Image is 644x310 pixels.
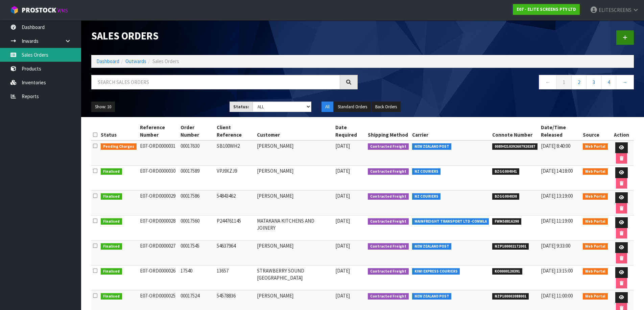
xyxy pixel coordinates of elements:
a: Outwards [125,58,146,64]
a: ← [539,75,557,89]
th: Status [99,122,138,140]
img: cube-alt.png [10,6,19,14]
nav: Page navigation [368,75,634,91]
strong: E07 - ELITE SCREENS PTY LTD [517,6,576,12]
span: Contracted Freight [368,143,409,150]
td: VPJ9XZJ9 [215,166,256,191]
span: Finalised [101,218,122,225]
span: [DATE] 9:33:00 [541,243,570,249]
span: [DATE] [335,168,350,174]
span: Contracted Freight [368,218,409,225]
th: Carrier [410,122,491,140]
span: [DATE] 8:40:00 [541,143,570,149]
span: [DATE] [335,243,350,249]
span: Finalised [101,168,122,175]
span: Contracted Freight [368,168,409,175]
h1: Sales Orders [91,30,358,41]
span: NZ COURIERS [412,168,441,175]
span: ProStock [22,6,56,15]
a: 2 [571,75,587,89]
span: Contracted Freight [368,293,409,300]
span: FWM58816290 [492,218,521,225]
td: [PERSON_NAME] [255,166,334,191]
span: Contracted Freight [368,243,409,250]
th: Client Reference [215,122,256,140]
td: 17540 [179,265,215,290]
span: Contracted Freight [368,268,409,275]
td: 00017589 [179,166,215,191]
a: → [616,75,634,89]
span: BZGG004030 [492,193,519,200]
span: 00894210392607920387 [492,143,538,150]
span: NEW ZEALAND POST [412,293,452,300]
td: STRAWBERRY SOUND [GEOGRAPHIC_DATA] [255,265,334,290]
span: BZGG004041 [492,168,519,175]
button: All [321,102,333,112]
span: [DATE] [335,292,350,299]
span: Finalised [101,243,122,250]
span: Pending Charges [101,143,137,150]
span: [DATE] 13:19:00 [541,193,573,199]
th: Date Required [334,122,366,140]
span: [DATE] [335,143,350,149]
th: Customer [255,122,334,140]
span: ELITESCREENS [599,7,631,13]
input: Search sales orders [91,75,340,89]
a: 3 [586,75,601,89]
span: Web Portal [583,268,608,275]
td: 13657 [215,265,256,290]
span: Finalised [101,293,122,300]
th: Reference Number [138,122,179,140]
span: KO0000120391 [492,268,522,275]
td: 00017586 [179,191,215,216]
th: Order Number [179,122,215,140]
span: Contracted Freight [368,193,409,200]
td: SB100WH2 [215,140,256,166]
button: Standard Orders [334,102,371,112]
th: Shipping Method [366,122,410,140]
span: [DATE] 11:00:00 [541,292,573,299]
span: [DATE] [335,218,350,224]
td: 00017560 [179,216,215,241]
th: Action [610,122,634,140]
td: E07-ORD0000030 [138,166,179,191]
td: E07-ORD0000027 [138,241,179,265]
th: Connote Number [491,122,539,140]
th: Source [581,122,610,140]
span: KIWI EXPRESS COURIERS [412,268,460,275]
a: 4 [601,75,616,89]
button: Back Orders [372,102,401,112]
span: [DATE] 13:15:00 [541,267,573,274]
a: 1 [556,75,572,89]
td: P244761145 [215,216,256,241]
span: MAINFREIGHT TRANSPORT LTD -CONWLA [412,218,489,225]
td: E07-ORD0000029 [138,191,179,216]
span: NZ COURIERS [412,193,441,200]
strong: Status: [233,104,249,110]
td: 54843462 [215,191,256,216]
td: 00017630 [179,140,215,166]
span: Web Portal [583,243,608,250]
th: Date/Time Released [539,122,581,140]
td: E07-ORD0000028 [138,216,179,241]
a: Dashboard [96,58,119,64]
span: [DATE] [335,267,350,274]
td: E07-ORD0000026 [138,265,179,290]
span: Finalised [101,268,122,275]
span: NEW ZEALAND POST [412,243,452,250]
span: NZP100002088001 [492,293,529,300]
span: Sales Orders [152,58,179,64]
span: Web Portal [583,143,608,150]
span: Web Portal [583,218,608,225]
td: [PERSON_NAME] [255,241,334,265]
span: NEW ZEALAND POST [412,143,452,150]
span: [DATE] 11:19:00 [541,218,573,224]
span: [DATE] 14:18:00 [541,168,573,174]
span: [DATE] [335,193,350,199]
td: E07-ORD0000031 [138,140,179,166]
td: 54637964 [215,241,256,265]
td: 00017545 [179,241,215,265]
td: MATAKANA KITCHENS AND JOINERY [255,216,334,241]
td: [PERSON_NAME] [255,140,334,166]
td: [PERSON_NAME] [255,191,334,216]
